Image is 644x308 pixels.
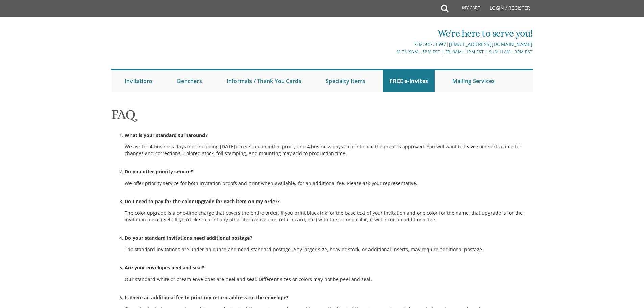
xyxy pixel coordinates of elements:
span: Do your standard invitations need additional postage? [125,235,252,241]
a: Specialty Items [319,70,372,92]
span: Do you offer priority service? [125,168,193,175]
p: We ask for 4 business days (not including [DATE]), to set up an initial proof, and 4 business day... [125,143,533,157]
a: FREE e-Invites [383,70,435,92]
span: Is there an additional fee to print my return address on the envelope? [125,294,289,301]
a: Informals / Thank You Cards [220,70,308,92]
span: Are your envelopes peel and seal? [125,264,204,271]
p: The color upgrade is a one-time charge that covers the entire order. If you print black ink for t... [125,210,533,223]
p: We offer priority service for both invitation proofs and print when available, for an additional ... [125,180,533,187]
a: 732.947.3597 [414,41,446,47]
div: | [252,40,533,48]
div: M-Th 9am - 5pm EST | Fri 9am - 1pm EST | Sun 11am - 3pm EST [252,48,533,55]
a: Invitations [118,70,160,92]
p: Our standard white or cream envelopes are peel and seal. Different sizes or colors may not be pee... [125,276,533,283]
span: What is your standard turnaround? [125,132,208,138]
p: The standard invitations are under an ounce and need standard postage. Any larger size, heavier s... [125,246,533,253]
a: Benchers [170,70,209,92]
div: We're here to serve you! [252,27,533,40]
h1: FAQ [111,107,533,127]
a: My Cart [448,1,485,18]
a: [EMAIL_ADDRESS][DOMAIN_NAME] [449,41,533,47]
a: Mailing Services [446,70,501,92]
span: Do I need to pay for the color upgrade for each item on my order? [125,198,280,205]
